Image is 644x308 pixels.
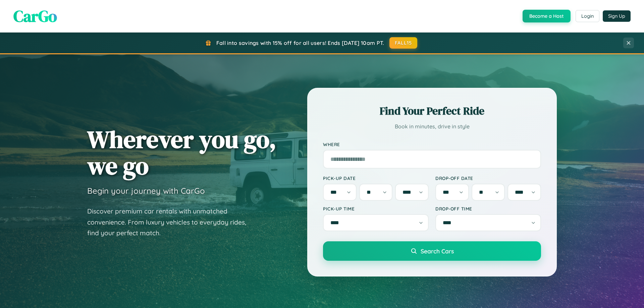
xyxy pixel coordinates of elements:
h3: Begin your journey with CarGo [87,186,205,196]
label: Drop-off Time [435,206,541,211]
button: Become a Host [523,10,571,22]
button: Sign Up [603,10,631,22]
label: Pick-up Date [323,175,429,181]
h2: Find Your Perfect Ride [323,104,541,118]
button: FALL15 [389,37,418,49]
button: Login [576,10,599,22]
span: Search Cars [421,247,454,255]
label: Pick-up Time [323,206,429,211]
button: Search Cars [323,241,541,261]
p: Book in minutes, drive in style [323,122,541,131]
label: Where [323,141,541,147]
span: Fall into savings with 15% off for all users! Ends [DATE] 10am PT. [216,40,384,46]
p: Discover premium car rentals with unmatched convenience. From luxury vehicles to everyday rides, ... [87,206,255,239]
label: Drop-off Date [435,175,541,181]
span: CarGo [13,5,57,27]
h1: Wherever you go, we go [87,126,276,179]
